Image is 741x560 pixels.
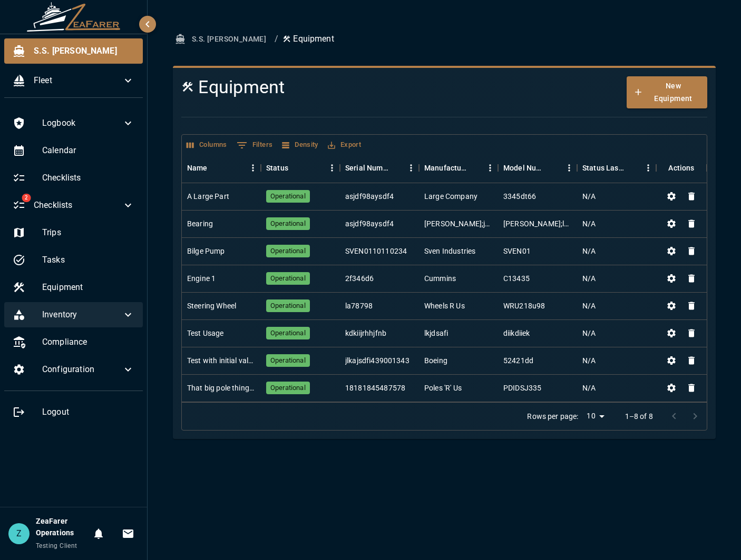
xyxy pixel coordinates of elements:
div: Compliance [4,329,143,355]
div: Actions [656,153,707,183]
span: Operational [266,328,310,338]
span: 2 [22,194,31,202]
span: Operational [266,246,310,256]
div: asjdf98aysdf4 [345,191,394,202]
div: jas;lkdfj [503,218,572,229]
span: Checklists [42,172,134,184]
div: Bearing [187,218,213,229]
div: Logout [4,399,143,425]
span: Operational [266,356,310,366]
button: Sort [547,161,561,175]
button: Delete [684,243,699,259]
button: Show filters [234,137,276,154]
span: Testing Client [36,542,77,549]
span: Checklists [34,199,122,212]
div: 2f346d6 [345,273,374,284]
div: N/A [582,328,596,338]
div: 2Checklists [4,193,143,218]
div: Name [187,153,208,183]
button: Export [325,137,364,153]
div: lalk;jasdf [424,218,493,229]
div: kdkiijrhhjfnb [345,328,386,338]
button: S.S. [PERSON_NAME] [173,29,270,49]
button: Menu [482,160,498,176]
div: Name [182,153,261,183]
button: Delete [684,380,699,396]
div: Model Number [498,153,577,183]
div: N/A [582,246,596,256]
div: Serial Number [345,153,388,183]
span: Operational [266,219,310,229]
div: That big pole thingy with the sheets [187,383,256,393]
span: Logbook [42,117,122,129]
div: 3345dt66 [503,191,536,202]
div: Large Company [424,191,477,202]
button: Delete [684,298,699,314]
button: Menu [245,160,261,176]
button: Menu [640,160,656,176]
span: Calendar [42,144,134,157]
div: N/A [582,273,596,284]
div: Logbook [4,111,143,136]
button: Change Status [664,298,679,314]
div: Wheels R Us [424,301,465,311]
button: Delete [684,188,699,204]
div: Bilge Pump [187,246,225,256]
span: Fleet [34,74,122,87]
div: N/A [582,301,596,311]
span: Tasks [42,254,134,266]
div: Engine 1 [187,273,216,284]
div: Status Last Updated [577,153,656,183]
div: Calendar [4,138,143,163]
div: PDIDSJ335 [503,383,541,393]
p: Rows per page: [527,411,578,422]
button: Density [279,137,321,153]
div: lkjdsafi [424,328,448,338]
li: / [275,33,278,45]
div: SVEN0110110234 [345,246,407,256]
button: Sort [626,161,640,175]
button: Change Status [664,271,679,286]
div: Test Usage [187,328,224,338]
div: Fleet [4,68,143,93]
span: Logout [42,406,134,418]
div: asjdf98aysdf4 [345,218,394,229]
span: Configuration [42,363,122,376]
span: S.S. [PERSON_NAME] [34,45,134,57]
div: Actions [668,153,694,183]
div: Equipment [4,275,143,300]
div: Status [261,153,340,183]
button: Sort [467,161,482,175]
div: diikdiiek [503,328,530,338]
div: Model Number [503,153,547,183]
div: Cummins [424,273,456,284]
div: WRU218u98 [503,301,545,311]
div: N/A [582,383,596,393]
span: Trips [42,226,134,239]
button: Change Status [664,325,679,341]
button: New Equipment [627,76,707,108]
span: Operational [266,274,310,284]
div: Boeing [424,355,447,366]
button: Delete [684,271,699,286]
div: SVEN01 [503,246,531,256]
button: Change Status [664,380,679,396]
button: Delete [684,325,699,341]
span: Equipment [42,281,134,294]
div: la78798 [345,301,373,311]
div: Inventory [4,302,143,327]
div: 52421dd [503,355,533,366]
div: Poles 'R' Us [424,383,462,393]
div: N/A [582,218,596,229]
button: Sort [288,161,303,175]
button: Change Status [664,353,679,368]
button: Delete [684,353,699,368]
div: Manufacturer [419,153,498,183]
div: N/A [582,355,596,366]
button: Sort [208,161,222,175]
div: jlkajsdfi439001343 [345,355,409,366]
div: Z [8,523,30,544]
div: N/A [582,191,596,202]
span: Operational [266,192,310,202]
div: Steering Wheel [187,301,236,311]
